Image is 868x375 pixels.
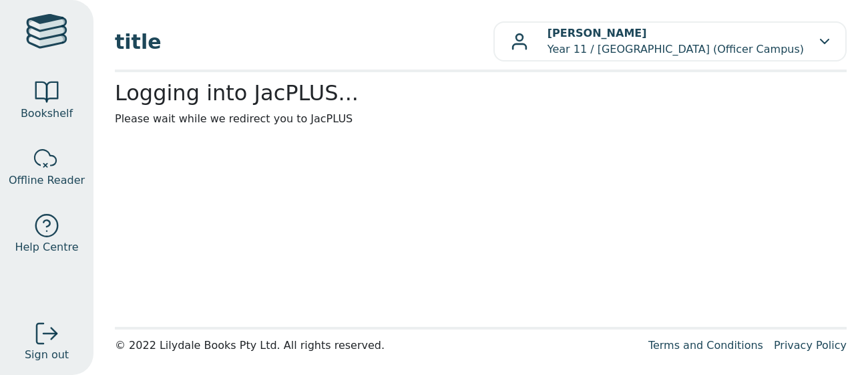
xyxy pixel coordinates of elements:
[115,27,493,57] span: title
[9,172,85,189] span: Offline Reader
[115,111,847,127] p: Please wait while we redirect you to JacPLUS
[774,339,847,352] a: Privacy Policy
[115,338,638,354] div: © 2022 Lilydale Books Pty Ltd. All rights reserved.
[648,339,763,352] a: Terms and Conditions
[115,80,847,106] h2: Logging into JacPLUS...
[548,27,647,39] b: [PERSON_NAME]
[15,239,78,255] span: Help Centre
[25,347,69,363] span: Sign out
[21,106,73,122] span: Bookshelf
[548,25,804,57] p: Year 11 / [GEOGRAPHIC_DATA] (Officer Campus)
[493,21,847,61] button: [PERSON_NAME]Year 11 / [GEOGRAPHIC_DATA] (Officer Campus)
